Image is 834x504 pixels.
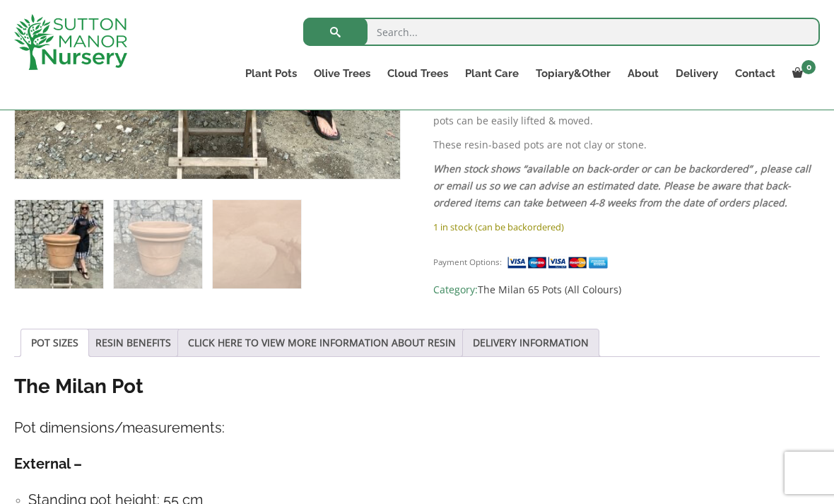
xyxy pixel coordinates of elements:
[188,329,456,356] a: CLICK HERE TO VIEW MORE INFORMATION ABOUT RESIN
[478,283,621,296] a: The Milan 65 Pots (All Colours)
[433,162,811,209] em: When stock shows “available on back-order or can be backordered” , please call or email us so we ...
[303,18,820,46] input: Search...
[114,200,202,288] img: The Milan Pot 65 Colour Terracotta - Image 2
[667,64,727,83] a: Delivery
[379,64,457,83] a: Cloud Trees
[433,136,820,153] p: These resin-based pots are not clay or stone.
[14,375,143,398] strong: The Milan Pot
[801,60,816,74] span: 0
[305,64,379,83] a: Olive Trees
[433,281,820,298] span: Category:
[473,329,589,356] a: DELIVERY INFORMATION
[784,64,820,83] a: 0
[213,200,301,288] img: The Milan Pot 65 Colour Terracotta - Image 3
[15,200,103,288] img: The Milan Pot 65 Colour Terracotta
[727,64,784,83] a: Contact
[95,329,171,356] a: RESIN BENEFITS
[14,417,820,439] h4: Pot dimensions/measurements:
[527,64,619,83] a: Topiary&Other
[457,64,527,83] a: Plant Care
[237,64,305,83] a: Plant Pots
[433,218,820,235] p: 1 in stock (can be backordered)
[507,255,613,270] img: payment supported
[14,14,127,70] img: logo
[31,329,78,356] a: POT SIZES
[619,64,667,83] a: About
[14,455,82,472] strong: External –
[433,257,502,267] small: Payment Options:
